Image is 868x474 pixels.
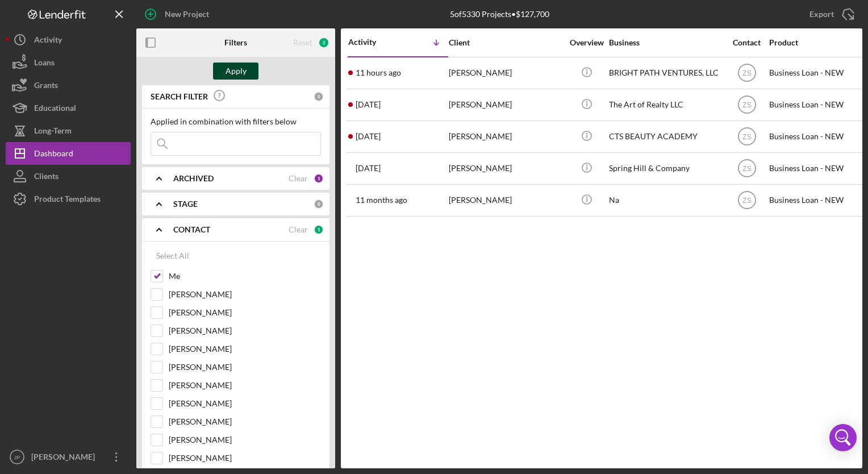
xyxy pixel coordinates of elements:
div: New Project [165,3,209,26]
button: New Project [136,3,220,26]
div: The Art of Realty LLC [609,90,723,120]
div: Dashboard [34,142,73,168]
div: Reset [293,38,312,47]
time: 2024-09-09 17:15 [356,196,407,205]
text: ZS [742,69,751,77]
b: CONTACT [173,225,210,234]
label: Me [169,271,321,282]
div: 0 [314,92,324,102]
div: Contact [725,38,768,47]
div: [PERSON_NAME] [449,90,562,120]
b: SEARCH FILTER [151,92,208,101]
button: Apply [213,63,258,80]
label: [PERSON_NAME] [169,361,321,373]
b: STAGE [173,199,198,209]
label: [PERSON_NAME] [169,307,321,318]
div: Open Intercom Messenger [829,424,857,451]
button: Select All [151,244,195,267]
div: Educational [34,97,76,122]
div: [PERSON_NAME] [449,185,562,215]
div: Grants [34,74,58,99]
button: Clients [6,165,131,188]
b: Filters [224,38,247,47]
div: [PERSON_NAME] [449,122,562,152]
div: Loans [34,51,55,77]
text: ZS [742,197,751,205]
div: Clear [289,225,308,234]
button: Export [798,3,862,26]
div: Apply [226,63,247,80]
time: 2025-06-17 17:52 [356,132,381,141]
div: Client [449,38,562,47]
button: JP[PERSON_NAME] [6,446,131,468]
div: Select All [156,244,189,267]
div: [PERSON_NAME] [28,446,102,471]
button: Grants [6,74,131,97]
div: Overview [565,38,608,47]
button: Long-Term [6,119,131,142]
div: Spring Hill & Company [609,153,723,184]
div: Activity [348,38,398,47]
label: [PERSON_NAME] [169,452,321,464]
div: Activity [34,28,62,54]
b: ARCHIVED [173,174,214,183]
div: Clients [34,165,59,190]
label: [PERSON_NAME] [169,325,321,336]
button: Loans [6,51,131,74]
div: [PERSON_NAME] [449,153,562,184]
button: Activity [6,28,131,51]
div: 1 [314,173,324,184]
button: Product Templates [6,188,131,210]
div: Na [609,185,723,215]
text: JP [14,454,20,460]
div: 1 [314,224,324,235]
text: ZS [742,133,751,141]
div: Clear [289,174,308,183]
time: 2025-06-23 17:12 [356,100,381,109]
button: Dashboard [6,142,131,165]
label: [PERSON_NAME] [169,343,321,355]
label: [PERSON_NAME] [169,398,321,409]
div: BRIGHT PATH VENTURES, LLC [609,58,723,88]
time: 2025-03-28 14:21 [356,164,381,173]
div: 2 [318,37,329,48]
button: Educational [6,97,131,119]
div: 5 of 5330 Projects • $127,700 [450,10,549,19]
div: Applied in combination with filters below [151,117,321,126]
div: Long-Term [34,119,72,145]
div: Export [809,3,834,26]
text: ZS [742,165,751,173]
label: [PERSON_NAME] [169,434,321,446]
time: 2025-08-12 03:11 [356,68,401,77]
text: ZS [742,101,751,109]
div: 0 [314,199,324,209]
div: [PERSON_NAME] [449,58,562,88]
label: [PERSON_NAME] [169,380,321,391]
div: Business [609,38,723,47]
div: CTS BEAUTY ACADEMY [609,122,723,152]
label: [PERSON_NAME] [169,416,321,427]
label: [PERSON_NAME] [169,289,321,300]
div: Product Templates [34,188,101,213]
